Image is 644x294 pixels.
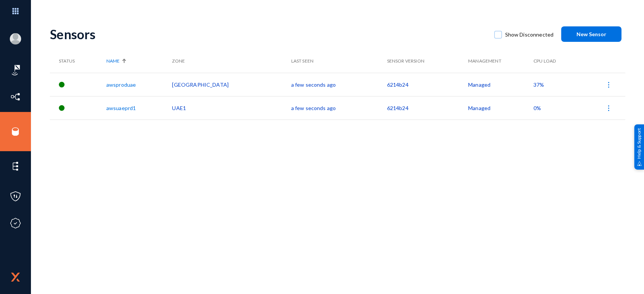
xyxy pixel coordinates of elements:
[387,96,468,119] td: 6214b24
[10,217,21,229] img: icon-compliance.svg
[561,26,621,42] button: New Sensor
[637,161,642,166] img: help_support.svg
[576,31,606,37] span: New Sensor
[50,49,106,73] th: Status
[505,29,553,40] span: Show Disconnected
[106,58,168,64] div: Name
[533,49,578,73] th: CPU Load
[291,96,387,119] td: a few seconds ago
[172,49,291,73] th: Zone
[106,58,120,64] span: Name
[634,124,644,170] div: Help & Support
[10,161,21,172] img: icon-elements.svg
[387,49,468,73] th: Sensor Version
[291,49,387,73] th: Last Seen
[291,73,387,96] td: a few seconds ago
[10,191,21,202] img: icon-policies.svg
[10,91,21,103] img: icon-inventory.svg
[4,3,27,19] img: app launcher
[468,73,533,96] td: Managed
[387,73,468,96] td: 6214b24
[106,81,136,88] a: awsproduae
[605,81,612,89] img: icon-more.svg
[468,49,533,73] th: Management
[10,126,21,137] img: icon-sources.svg
[533,81,544,88] span: 37%
[50,26,487,42] div: Sensors
[172,73,291,96] td: [GEOGRAPHIC_DATA]
[106,105,136,111] a: awsuaeprd1
[172,96,291,119] td: UAE1
[10,33,21,44] img: blank-profile-picture.png
[468,96,533,119] td: Managed
[533,105,541,111] span: 0%
[605,104,612,112] img: icon-more.svg
[10,64,21,76] img: icon-risk-sonar.svg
